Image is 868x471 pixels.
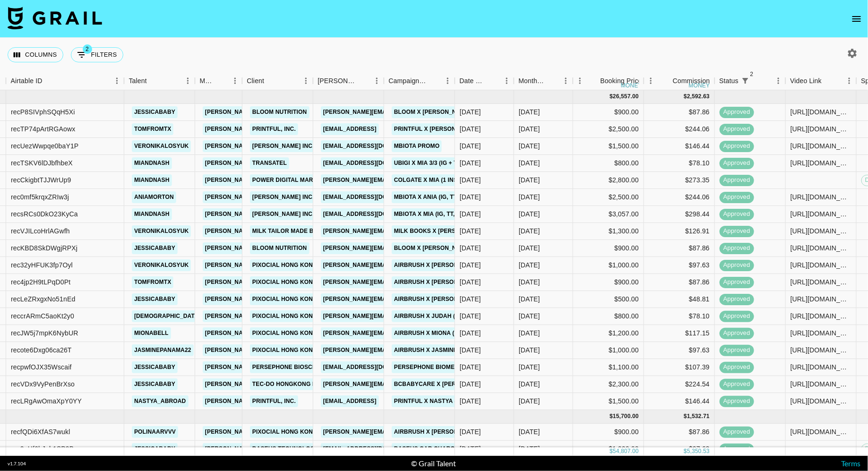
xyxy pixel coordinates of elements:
span: 2 [747,69,756,79]
div: Manager [200,72,215,90]
div: recfQDi6XfAS7wukl [11,427,70,437]
button: Sort [487,74,500,87]
a: mionabell [132,327,171,339]
button: Menu [644,74,658,88]
button: Menu [772,74,786,88]
div: $117.15 [644,325,715,342]
div: recLRgAwOmaXpY0YY [11,396,82,406]
div: recVDx9VyPenBrXso [11,379,75,389]
a: [PERSON_NAME][EMAIL_ADDRESS][DOMAIN_NAME] [203,123,357,135]
a: [PERSON_NAME][EMAIL_ADDRESS][DOMAIN_NAME] [203,276,357,288]
div: Sep '25 [519,362,540,372]
a: [PERSON_NAME][EMAIL_ADDRESS][DOMAIN_NAME] [203,106,357,118]
a: Persephone Biome x [PERSON_NAME] [392,361,513,373]
div: 29/07/2025 [460,444,481,454]
div: $97.63 [644,257,715,274]
div: Sep '25 [519,345,540,355]
a: Bloom Nutrition [250,106,309,118]
a: MILK Tailor Made Books Limited [250,225,358,237]
div: https://www.tiktok.com/@jessicababy/video/7550389971748752670?is_from_webapp=1&sender_device=pc&w... [791,362,851,372]
div: https://www.instagram.com/reel/DOePrYyDkwv/?igsh=MWllbHh3czM4ajQyaA== [791,277,851,287]
div: reccrARmC5aoKt2y0 [11,311,74,321]
button: Menu [370,74,384,88]
a: tomfromtx [132,123,173,135]
a: AirBrush x Judah (IG) [392,310,466,322]
div: recTP74pArtRGAowx [11,124,75,134]
div: $48.81 [644,291,715,308]
div: https://www.tiktok.com/@jessicababy/video/7545127878556437791?_t=ZP-8zMlTzAkChq&_r=1 [791,107,851,117]
a: tomfromtx [132,276,173,288]
div: 02/09/2025 [460,396,481,406]
span: approved [720,380,754,389]
div: Client [242,72,313,90]
div: Sep '25 [519,294,540,304]
div: $900.00 [573,240,644,257]
div: $2,500.00 [573,189,644,206]
a: Pixocial Hong Kong Limited [250,426,344,438]
span: approved [720,193,754,202]
div: Status [720,72,739,90]
div: https://www.instagram.com/reel/DPEdfKUkf11/?igsh=dmptNHdpaDlpZWVk [791,243,851,253]
a: Colgate x Mia (1 Instagram Reel, 4 images, 4 months usage right and 45 days access) [392,174,674,186]
a: [PERSON_NAME][EMAIL_ADDRESS][PERSON_NAME][DOMAIN_NAME] [321,259,524,271]
div: $1,500.00 [573,393,644,410]
a: [EMAIL_ADDRESS][DOMAIN_NAME] [321,140,427,152]
div: 15/09/2025 [460,362,481,372]
a: Pixocial Hong Kong Limited [250,344,344,356]
a: [PERSON_NAME] Inc. [250,191,317,203]
div: $ [684,412,687,420]
div: Sep '25 [519,209,540,219]
button: Menu [842,74,857,88]
div: $87.86 [644,274,715,291]
div: recVJILcoHrlAGwfh [11,226,70,236]
div: Commission [673,72,710,90]
span: approved [720,227,754,236]
button: Sort [660,74,673,87]
div: Sep '25 [519,124,540,134]
a: miandnash [132,208,172,220]
a: jessicababy [132,443,178,455]
div: $800.00 [573,155,644,172]
span: approved [720,295,754,304]
button: Menu [441,74,455,88]
a: Ubigi x Mia 3/3 (IG + TT, 3 Stories) [392,157,498,169]
button: Sort [264,74,277,87]
div: 09/09/2025 [460,277,481,287]
a: BASEUS TECHNOLOGY (HK) CO. LIMITED [250,443,372,455]
div: 2,592.63 [687,93,710,101]
div: $1,000.00 [573,257,644,274]
span: approved [720,210,754,219]
a: jasminepanama22 [132,344,194,356]
a: [PERSON_NAME][EMAIL_ADDRESS][DOMAIN_NAME] [203,293,357,305]
div: rec0nHf6hJph1SP9B [11,444,74,454]
a: Tec-Do HongKong Limited [250,378,338,390]
a: mBIOTA x Ania (IG, TT, 2 Stories) [392,191,494,203]
div: 1,532.71 [687,412,710,420]
div: Sep '25 [519,226,540,236]
a: Mbiota Promo [392,140,442,152]
a: [PERSON_NAME][EMAIL_ADDRESS][PERSON_NAME] [321,378,476,390]
a: veronikalosyuk [132,140,191,152]
div: 11/08/2025 [460,158,481,168]
a: [PERSON_NAME][EMAIL_ADDRESS][DOMAIN_NAME] [203,378,357,390]
button: Menu [110,74,124,88]
div: https://www.instagram.com/reel/DOWc6WNESSH/?igsh=MWZ1ZjVvNWY1bGM0MA== [791,260,851,270]
div: https://www.instagram.com/reel/DOoDKgmDvH2/ [791,209,851,219]
a: Printful, Inc. [250,123,298,135]
a: AirBrush x [PERSON_NAME] (IG) [392,293,494,305]
div: $2,300.00 [573,376,644,393]
a: [PERSON_NAME][EMAIL_ADDRESS][DOMAIN_NAME] [203,174,357,186]
button: Sort [752,74,765,87]
a: [PERSON_NAME][EMAIL_ADDRESS][DOMAIN_NAME] [203,259,357,271]
div: recsRCs0DkO23KyCa [11,209,78,219]
div: $298.44 [644,206,715,223]
a: Power Digital Marketing [250,174,337,186]
a: [PERSON_NAME][EMAIL_ADDRESS][DOMAIN_NAME] [203,344,357,356]
a: jessicababy [132,293,178,305]
a: [PERSON_NAME][EMAIL_ADDRESS][DOMAIN_NAME] [203,310,357,322]
a: [PERSON_NAME][EMAIL_ADDRESS][PERSON_NAME][DOMAIN_NAME] [321,293,524,305]
div: $1,500.00 [573,138,644,155]
div: rec32yHFUK3fp7Oyl [11,260,73,270]
a: Milk Books x [PERSON_NAME] (1 Reel + Story) [392,225,541,237]
a: veronikalosyuk [132,259,191,271]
